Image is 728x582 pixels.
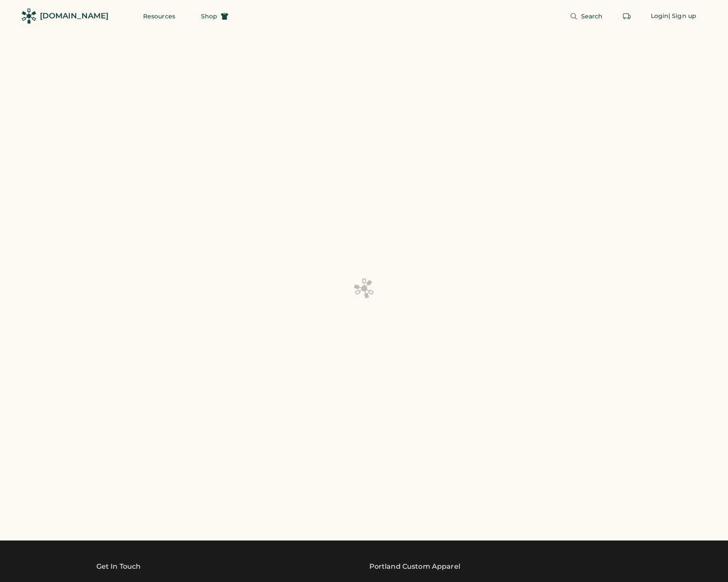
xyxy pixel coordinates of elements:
[354,278,374,299] img: Platens-Black-Loader-Spin-rich%20black.webp
[201,13,217,19] span: Shop
[133,8,186,25] button: Resources
[560,8,613,25] button: Search
[668,12,696,21] div: | Sign up
[618,8,635,25] button: Retrieve an order
[581,13,603,19] span: Search
[191,8,239,25] button: Shop
[21,9,36,24] img: Rendered Logo - Screens
[40,11,108,21] div: [DOMAIN_NAME]
[651,12,669,21] div: Login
